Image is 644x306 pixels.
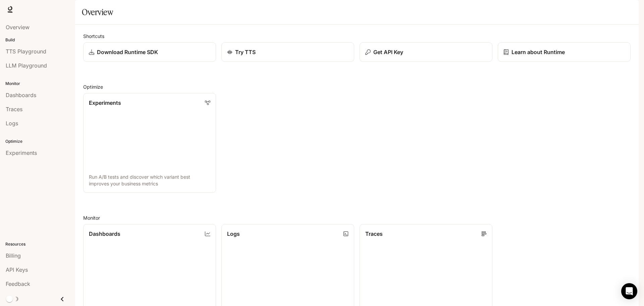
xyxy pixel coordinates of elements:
[498,42,631,62] a: Learn about Runtime
[621,283,637,299] div: Open Intercom Messenger
[227,230,240,238] p: Logs
[89,174,210,187] p: Run A/B tests and discover which variant best improves your business metrics
[235,48,256,56] p: Try TTS
[83,214,631,221] h2: Monitor
[360,42,492,62] button: Get API Key
[83,33,631,40] h2: Shortcuts
[83,93,216,193] a: ExperimentsRun A/B tests and discover which variant best improves your business metrics
[221,42,354,62] a: Try TTS
[365,230,383,238] p: Traces
[83,83,631,90] h2: Optimize
[83,42,216,62] a: Download Runtime SDK
[512,48,565,56] p: Learn about Runtime
[89,99,121,107] p: Experiments
[89,230,120,238] p: Dashboards
[97,48,158,56] p: Download Runtime SDK
[373,48,403,56] p: Get API Key
[82,5,113,19] h1: Overview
